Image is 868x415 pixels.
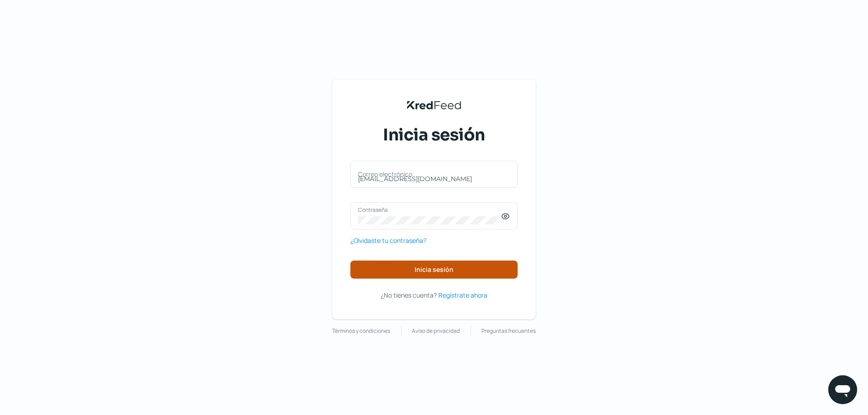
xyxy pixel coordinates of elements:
[332,326,390,336] a: Términos y condiciones
[358,170,501,178] label: Correo electrónico
[439,289,487,301] a: Regístrate ahora
[412,326,460,336] a: Aviso de privacidad
[481,326,536,336] a: Preguntas frecuentes
[381,291,437,299] span: ¿No tienes cuenta?
[834,381,852,399] img: chatIcon
[350,235,426,246] a: ¿Olvidaste tu contraseña?
[358,206,501,214] label: Contraseña
[350,261,518,279] button: Inicia sesión
[383,124,485,146] span: Inicia sesión
[415,266,453,273] span: Inicia sesión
